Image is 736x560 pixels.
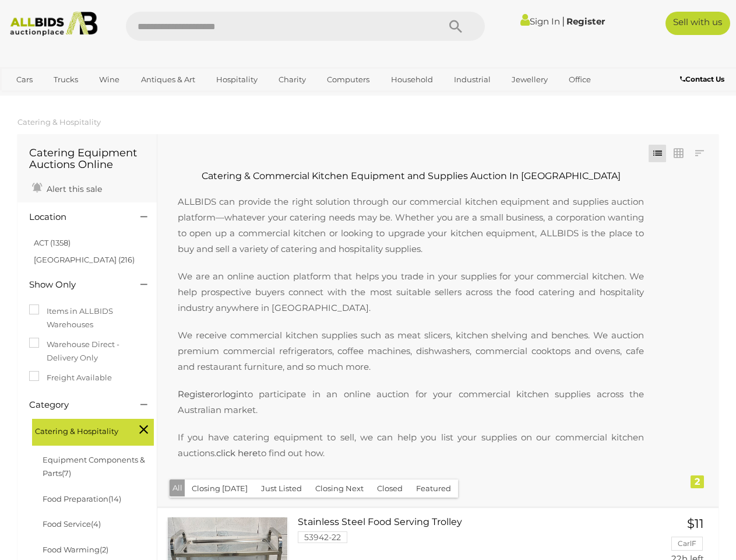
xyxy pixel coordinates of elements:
[271,70,314,89] a: Charity
[29,148,145,171] h1: Catering Equipment Auctions Online
[691,475,704,488] div: 2
[178,388,214,400] a: Register
[62,468,71,478] span: (7)
[133,70,203,89] a: Antiques & Art
[680,75,724,83] b: Contact Us
[9,89,48,108] a: Sports
[17,117,101,127] a: Catering & Hospitality
[46,70,86,89] a: Trucks
[562,15,565,27] span: |
[427,12,485,41] button: Search
[29,400,123,410] h4: Category
[100,545,108,554] span: (2)
[680,73,727,86] a: Contact Us
[5,12,103,36] img: Allbids.com.au
[383,70,441,89] a: Household
[319,70,377,89] a: Computers
[91,519,101,528] span: (4)
[43,545,108,554] a: Food Warming(2)
[91,70,127,89] a: Wine
[166,386,656,418] p: or to participate in an online auction for your commercial kitchen supplies across the Australian...
[665,12,730,35] a: Sell with us
[166,182,656,257] p: ALLBIDS can provide the right solution through our commercial kitchen equipment and supplies auct...
[185,480,255,498] button: Closing [DATE]
[209,70,265,89] a: Hospitality
[9,70,40,89] a: Cars
[29,212,123,222] h4: Location
[504,70,555,89] a: Jewellery
[54,89,152,108] a: [GEOGRAPHIC_DATA]
[170,480,185,496] button: All
[34,255,135,264] a: [GEOGRAPHIC_DATA] (216)
[43,519,101,528] a: Food Service(4)
[216,447,258,459] a: click here
[308,480,371,498] button: Closing Next
[254,480,309,498] button: Just Listed
[29,304,145,332] label: Items in ALLBIDS Warehouses
[29,338,145,365] label: Warehouse Direct - Delivery Only
[223,388,244,400] a: login
[409,480,458,498] button: Featured
[29,179,105,197] a: Alert this sale
[43,455,145,478] a: Equipment Components & Parts(7)
[166,171,656,181] h2: Catering & Commercial Kitchen Equipment and Supplies Auction In [GEOGRAPHIC_DATA]
[43,494,121,503] a: Food Preparation(14)
[29,280,123,290] h4: Show Only
[166,429,656,461] p: If you have catering equipment to sell, we can help you list your supplies on our commercial kitc...
[44,184,102,194] span: Alert this sale
[29,371,112,384] label: Freight Available
[520,16,560,27] a: Sign In
[446,70,498,89] a: Industrial
[35,422,122,438] span: Catering & Hospitality
[166,268,656,316] p: We are an online auction platform that helps you trade in your supplies for your commercial kitch...
[34,238,71,247] a: ACT (1358)
[108,494,121,503] span: (14)
[561,70,598,89] a: Office
[370,480,410,498] button: Closed
[566,16,605,27] a: Register
[687,516,704,531] span: $11
[166,327,656,374] p: We receive commercial kitchen supplies such as meat slicers, kitchen shelving and benches. We auc...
